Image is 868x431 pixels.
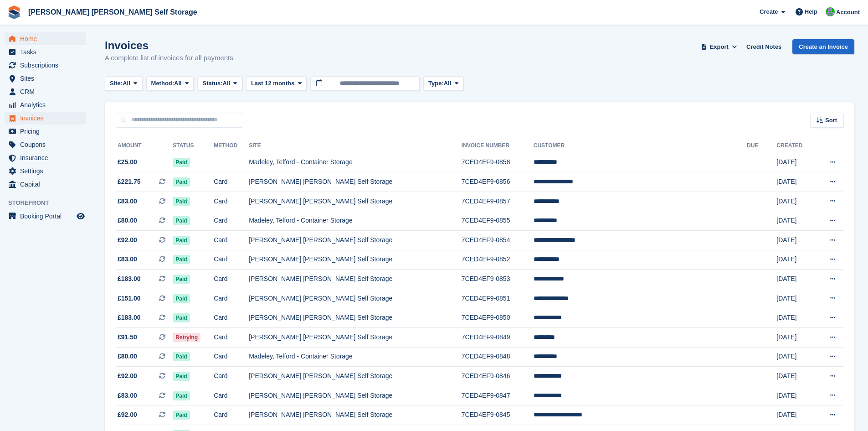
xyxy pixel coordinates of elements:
[197,76,242,91] button: Status: All
[462,347,534,367] td: 7CED4EF9-0848
[110,79,123,88] span: Site:
[462,328,534,348] td: 7CED4EF9-0849
[776,308,815,328] td: [DATE]
[776,347,815,367] td: [DATE]
[173,236,190,245] span: Paid
[249,231,462,250] td: [PERSON_NAME] [PERSON_NAME] Self Storage
[118,177,141,187] span: £221.75
[462,386,534,405] td: 7CED4EF9-0847
[20,99,75,111] span: Analytics
[462,250,534,270] td: 7CED4EF9-0852
[462,139,534,153] th: Invoice Number
[20,151,75,164] span: Insurance
[214,270,249,289] td: Card
[151,79,175,88] span: Method:
[118,254,137,264] span: £83.00
[249,139,462,153] th: Site
[776,250,815,270] td: [DATE]
[214,347,249,367] td: Card
[20,85,75,98] span: CRM
[5,210,86,223] a: menu
[20,72,75,85] span: Sites
[173,158,190,167] span: Paid
[462,211,534,231] td: 7CED4EF9-0855
[747,139,776,153] th: Due
[118,332,137,342] span: £91.50
[760,7,778,16] span: Create
[173,197,190,206] span: Paid
[214,386,249,405] td: Card
[173,255,190,264] span: Paid
[776,328,815,348] td: [DATE]
[776,153,815,172] td: [DATE]
[173,313,190,322] span: Paid
[251,79,294,88] span: Last 12 months
[118,197,137,206] span: £83.00
[5,178,86,191] a: menu
[202,79,222,88] span: Status:
[20,125,75,138] span: Pricing
[462,308,534,328] td: 7CED4EF9-0850
[123,79,130,88] span: All
[249,347,462,367] td: Madeley, Telford - Container Storage
[20,59,75,72] span: Subscriptions
[214,172,249,192] td: Card
[805,7,817,16] span: Help
[776,289,815,308] td: [DATE]
[118,274,141,284] span: £183.00
[462,405,534,425] td: 7CED4EF9-0845
[214,211,249,231] td: Card
[444,79,452,88] span: All
[462,192,534,211] td: 7CED4EF9-0857
[118,410,137,420] span: £92.00
[776,270,815,289] td: [DATE]
[20,178,75,191] span: Capital
[8,198,91,208] span: Storefront
[146,76,194,91] button: Method: All
[20,112,75,125] span: Invoices
[462,231,534,250] td: 7CED4EF9-0854
[462,367,534,386] td: 7CED4EF9-0846
[20,138,75,151] span: Coupons
[776,367,815,386] td: [DATE]
[249,192,462,211] td: [PERSON_NAME] [PERSON_NAME] Self Storage
[249,270,462,289] td: [PERSON_NAME] [PERSON_NAME] Self Storage
[710,42,729,52] span: Export
[20,46,75,58] span: Tasks
[116,139,173,153] th: Amount
[173,391,190,400] span: Paid
[223,79,231,88] span: All
[173,216,190,225] span: Paid
[836,8,860,17] span: Account
[118,294,141,303] span: £151.00
[20,32,75,45] span: Home
[173,372,190,381] span: Paid
[173,333,200,342] span: Retrying
[214,405,249,425] td: Card
[214,367,249,386] td: Card
[5,125,86,138] a: menu
[173,177,190,187] span: Paid
[5,165,86,177] a: menu
[776,231,815,250] td: [DATE]
[249,405,462,425] td: [PERSON_NAME] [PERSON_NAME] Self Storage
[173,139,214,153] th: Status
[249,289,462,308] td: [PERSON_NAME] [PERSON_NAME] Self Storage
[423,76,463,91] button: Type: All
[105,39,233,52] h1: Invoices
[173,294,190,303] span: Paid
[105,53,233,63] p: A complete list of invoices for all payments
[776,386,815,405] td: [DATE]
[776,139,815,153] th: Created
[118,371,137,381] span: £92.00
[776,405,815,425] td: [DATE]
[743,39,785,54] a: Credit Notes
[118,216,137,225] span: £80.00
[792,39,854,54] a: Create an Invoice
[462,289,534,308] td: 7CED4EF9-0851
[246,76,307,91] button: Last 12 months
[214,328,249,348] td: Card
[20,165,75,177] span: Settings
[214,250,249,270] td: Card
[214,308,249,328] td: Card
